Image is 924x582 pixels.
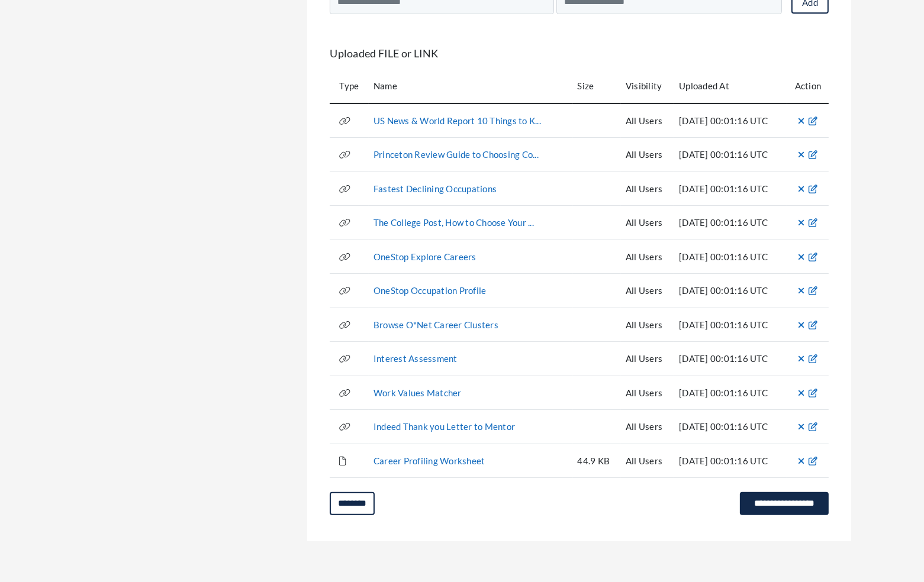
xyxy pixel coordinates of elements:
td: 44.9 KB [573,444,622,478]
td: [DATE] 00:01:16 UTC [674,172,787,206]
td: Visibility [621,69,674,104]
td: [DATE] 00:01:16 UTC [674,138,787,172]
a: Indeed Thank you Letter to Mentor [374,421,515,432]
a: Browse O*Net Career Clusters [374,319,498,330]
td: Size [573,69,622,104]
td: All Users [621,342,674,376]
td: [DATE] 00:01:16 UTC [674,104,787,138]
a: US News & World Report 10 Things to K... [374,115,541,126]
td: All Users [621,376,674,410]
td: [DATE] 00:01:16 UTC [674,342,787,376]
a: OneStop Occupation Profile [374,285,487,296]
td: Name [369,69,573,104]
td: [DATE] 00:01:16 UTC [674,410,787,444]
td: All Users [621,172,674,206]
a: Fastest Declining Occupations [374,183,497,194]
td: All Users [621,240,674,274]
td: [DATE] 00:01:16 UTC [674,444,787,478]
a: Work Values Matcher [374,387,462,398]
td: Uploaded At [674,69,787,104]
td: All Users [621,274,674,308]
a: Princeton Review Guide to Choosing Co... [374,149,539,160]
a: The College Post, How to Choose Your ... [374,217,534,228]
td: All Users [621,410,674,444]
td: [DATE] 00:01:16 UTC [674,308,787,342]
a: OneStop Explore Careers [374,251,477,262]
h4: Uploaded FILE or LINK [330,47,829,60]
td: [DATE] 00:01:16 UTC [674,206,787,240]
td: All Users [621,104,674,138]
td: Action [787,69,829,104]
td: All Users [621,308,674,342]
td: All Users [621,206,674,240]
a: Interest Assessment [374,353,458,364]
td: [DATE] 00:01:16 UTC [674,376,787,410]
td: All Users [621,444,674,478]
td: [DATE] 00:01:16 UTC [674,274,787,308]
td: [DATE] 00:01:16 UTC [674,240,787,274]
td: All Users [621,138,674,172]
a: Career Profiling Worksheet [374,455,485,466]
td: Type [330,69,369,104]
